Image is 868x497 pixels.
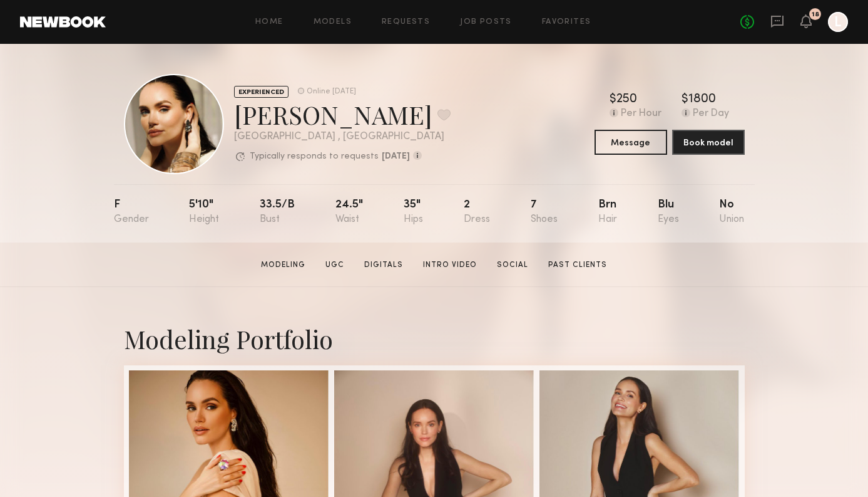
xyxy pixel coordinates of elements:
[382,152,410,161] b: [DATE]
[719,199,744,225] div: No
[234,98,451,131] div: [PERSON_NAME]
[672,130,745,155] button: Book model
[492,259,533,271] a: Social
[658,199,679,225] div: Blu
[234,132,451,142] div: [GEOGRAPHIC_DATA] , [GEOGRAPHIC_DATA]
[124,322,745,355] div: Modeling Portfolio
[382,18,430,26] a: Requests
[114,199,149,225] div: F
[598,199,617,225] div: Brn
[542,18,591,26] a: Favorites
[256,259,310,271] a: Modeling
[610,93,616,106] div: $
[314,18,352,26] a: Models
[464,199,490,225] div: 2
[234,86,288,98] div: EXPERIENCED
[260,199,295,225] div: 33.5/b
[682,93,688,106] div: $
[595,130,667,155] button: Message
[543,259,612,271] a: Past Clients
[688,93,716,106] div: 1800
[359,259,408,271] a: Digitals
[693,108,729,120] div: Per Day
[812,11,819,18] div: 18
[335,199,363,225] div: 24.5"
[621,108,661,120] div: Per Hour
[189,199,219,225] div: 5'10"
[307,88,356,96] div: Online [DATE]
[616,93,637,106] div: 250
[460,18,512,26] a: Job Posts
[418,259,482,271] a: Intro Video
[828,12,848,32] a: L
[531,199,558,225] div: 7
[404,199,423,225] div: 35"
[255,18,283,26] a: Home
[250,152,379,161] p: Typically responds to requests
[320,259,349,271] a: UGC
